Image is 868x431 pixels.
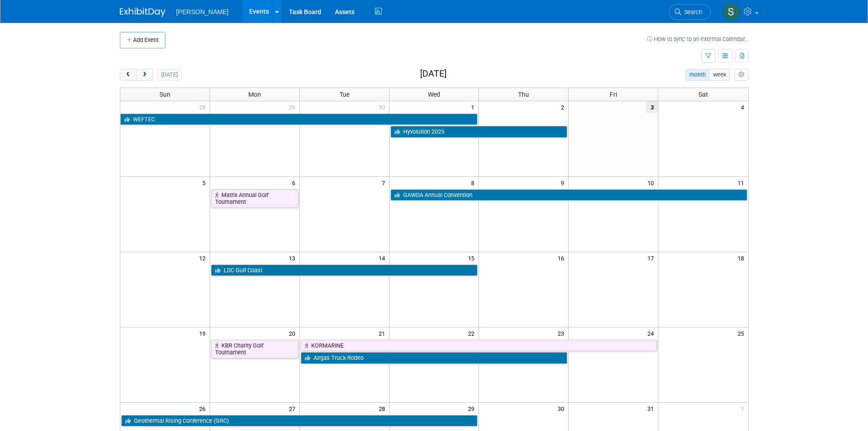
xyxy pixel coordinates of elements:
img: ExhibitDay [120,8,165,17]
span: Fri [610,91,617,98]
a: KORMARINE [301,340,657,352]
span: Tue [339,91,349,98]
span: 15 [467,252,478,264]
span: 4 [740,101,748,113]
span: 21 [378,327,389,339]
span: Wed [428,91,440,98]
a: Search [669,4,711,20]
span: 3 [646,101,658,113]
span: 18 [737,252,748,264]
span: 27 [288,403,299,414]
span: 1 [740,403,748,414]
button: [DATE] [157,69,181,81]
span: Search [681,9,702,16]
span: 9 [560,177,568,188]
span: [PERSON_NAME] [176,8,229,16]
a: LDC Gulf Coast [211,265,478,276]
a: Geothermal Rising Conference (GRC) [121,415,478,427]
span: 1 [470,101,478,113]
a: Matrix Annual Golf Tournament [211,189,298,208]
span: Sat [699,91,708,98]
button: prev [120,69,137,81]
span: 29 [288,101,299,113]
a: WEFTEC [120,114,478,125]
span: 25 [737,327,748,339]
img: Skye Tuinei [723,3,740,21]
span: 22 [467,327,478,339]
button: Add Event [120,32,165,48]
span: 13 [288,252,299,264]
span: 29 [467,403,478,414]
a: GAWDA Annual Convention [390,189,747,201]
button: month [685,69,709,81]
span: 28 [378,403,389,414]
span: 8 [470,177,478,188]
span: 16 [557,252,568,264]
button: myCustomButton [734,69,748,81]
span: 7 [381,177,389,188]
span: 30 [557,403,568,414]
button: next [136,69,153,81]
a: KBR Charity Golf Tournament [211,340,298,358]
a: How to sync to an external calendar... [647,36,749,42]
span: Sun [159,91,170,98]
span: 11 [737,177,748,188]
a: Airgas Truck Rodeo [301,352,568,364]
a: Hyvolution 2025 [390,126,568,138]
h2: [DATE] [420,69,447,79]
span: 31 [647,403,658,414]
button: week [709,69,730,81]
span: 12 [198,252,210,264]
span: Thu [518,91,529,98]
span: 17 [647,252,658,264]
span: 2 [560,101,568,113]
span: 24 [647,327,658,339]
span: 14 [378,252,389,264]
span: 6 [291,177,299,188]
span: 30 [378,101,389,113]
i: Personalize Calendar [739,72,745,78]
span: 23 [557,327,568,339]
span: 19 [198,327,210,339]
span: 28 [198,101,210,113]
span: 26 [198,403,210,414]
span: 20 [288,327,299,339]
span: 10 [647,177,658,188]
span: Mon [248,91,261,98]
span: 5 [201,177,210,188]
